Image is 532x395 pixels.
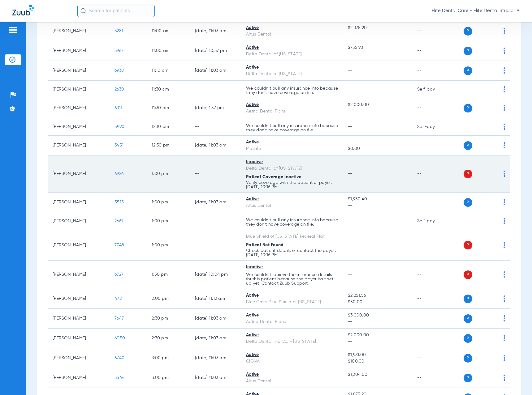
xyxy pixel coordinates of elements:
[348,219,353,223] span: --
[246,139,338,146] div: Active
[412,368,454,388] td: --
[501,365,532,395] iframe: Chat Widget
[412,261,454,289] td: --
[504,67,505,74] img: group-dot-blue.svg
[246,378,338,384] div: Altus Dental
[348,358,407,365] span: $100.00
[190,118,241,136] td: --
[504,28,505,34] img: group-dot-blue.svg
[348,196,407,202] span: $1,950.40
[464,141,472,150] span: P
[348,243,353,247] span: --
[348,25,407,31] span: $2,375.20
[48,81,110,98] td: [PERSON_NAME]
[190,348,241,368] td: [DATE] 11:03 AM
[246,233,338,240] div: Blue Shield of [US_STATE] Federal Plan
[504,315,505,321] img: group-dot-blue.svg
[147,61,190,81] td: 11:10 AM
[246,338,338,345] div: Delta Dental Ins. Co. - [US_STATE]
[246,372,338,378] div: Active
[147,155,190,193] td: 1:00 PM
[115,29,123,33] span: 3281
[464,241,472,249] span: P
[246,292,338,299] div: Active
[147,81,190,98] td: 11:30 AM
[246,86,338,95] p: We couldn’t pull any insurance info because they don’t have coverage on file.
[48,193,110,212] td: [PERSON_NAME]
[77,5,155,17] input: Search for patients
[115,376,124,380] span: 3544
[504,242,505,248] img: group-dot-blue.svg
[246,196,338,202] div: Active
[348,202,407,209] span: --
[147,348,190,368] td: 3:00 PM
[190,61,241,81] td: [DATE] 11:03 AM
[246,332,338,338] div: Active
[348,31,407,38] span: --
[190,289,241,309] td: [DATE] 11:12 AM
[246,248,338,257] p: Check patient details or contact the payer. [DATE] 10:16 PM.
[412,21,454,41] td: --
[348,352,407,358] span: $1,931.00
[464,334,472,343] span: P
[115,296,122,301] span: 472
[48,309,110,329] td: [PERSON_NAME]
[246,358,338,365] div: CIGNA
[246,124,338,132] p: We couldn’t pull any insurance info because they don’t have coverage on file.
[147,329,190,348] td: 2:30 PM
[115,49,123,53] span: 3967
[412,348,454,368] td: --
[504,86,505,92] img: group-dot-blue.svg
[412,193,454,212] td: --
[147,21,190,41] td: 11:00 AM
[48,329,110,348] td: [PERSON_NAME]
[115,106,122,110] span: 6311
[48,155,110,193] td: [PERSON_NAME]
[48,261,110,289] td: [PERSON_NAME]
[48,230,110,261] td: [PERSON_NAME]
[147,368,190,388] td: 3:00 PM
[504,105,505,111] img: group-dot-blue.svg
[412,81,454,98] td: Self-pay
[464,354,472,363] span: P
[190,98,241,118] td: [DATE] 1:37 PM
[412,212,454,230] td: Self-pay
[190,212,241,230] td: --
[504,271,505,278] img: group-dot-blue.svg
[48,21,110,41] td: [PERSON_NAME]
[48,61,110,81] td: [PERSON_NAME]
[115,316,124,321] span: 7647
[246,312,338,319] div: Active
[246,102,338,108] div: Active
[464,66,472,75] span: P
[246,71,338,77] div: Delta Dental of [US_STATE]
[246,202,338,209] div: Altus Dental
[504,142,505,148] img: group-dot-blue.svg
[464,314,472,323] span: P
[432,8,520,14] span: Elite Dental Care - Elite Dental Studio
[504,355,505,361] img: group-dot-blue.svg
[115,336,125,340] span: 6050
[190,329,241,348] td: [DATE] 11:07 AM
[115,143,123,147] span: 3451
[348,45,407,51] span: $735.98
[412,309,454,329] td: --
[504,295,505,302] img: group-dot-blue.svg
[115,219,123,223] span: 2667
[115,272,123,277] span: 6727
[348,68,353,73] span: --
[246,299,338,305] div: Blue Cross Blue Shield of [US_STATE]
[147,212,190,230] td: 1:00 PM
[190,309,241,329] td: [DATE] 11:03 AM
[147,193,190,212] td: 1:00 PM
[464,104,472,113] span: P
[147,118,190,136] td: 12:10 PM
[504,124,505,130] img: group-dot-blue.svg
[190,261,241,289] td: [DATE] 10:04 PM
[412,329,454,348] td: --
[147,41,190,61] td: 11:00 AM
[12,5,34,15] img: Zuub Logo
[348,146,407,152] span: $0.00
[48,41,110,61] td: [PERSON_NAME]
[504,335,505,341] img: group-dot-blue.svg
